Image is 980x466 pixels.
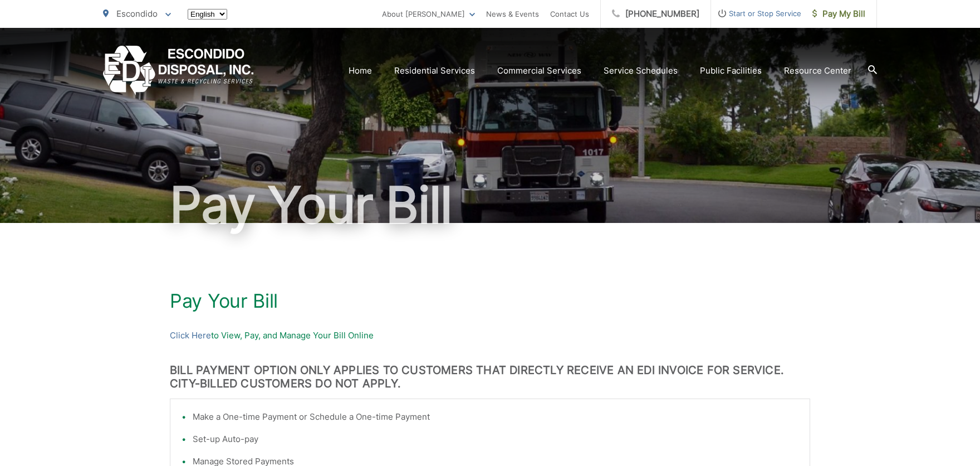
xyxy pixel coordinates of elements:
[486,7,539,21] a: News & Events
[170,290,810,312] h1: Pay Your Bill
[550,7,589,21] a: Contact Us
[700,64,762,77] a: Public Facilities
[170,329,211,342] a: Click Here
[812,7,865,21] span: Pay My Bill
[193,433,798,446] li: Set-up Auto-pay
[193,410,798,424] li: Make a One-time Payment or Schedule a One-time Payment
[188,9,227,20] select: Select a language
[116,8,158,19] span: Escondido
[349,64,372,77] a: Home
[170,329,810,342] p: to View, Pay, and Manage Your Bill Online
[394,64,475,77] a: Residential Services
[497,64,581,77] a: Commercial Services
[170,363,810,390] h3: BILL PAYMENT OPTION ONLY APPLIES TO CUSTOMERS THAT DIRECTLY RECEIVE AN EDI INVOICE FOR SERVICE. C...
[103,177,877,233] h1: Pay Your Bill
[382,7,475,21] a: About [PERSON_NAME]
[103,46,254,95] a: EDCD logo. Return to the homepage.
[604,64,678,77] a: Service Schedules
[784,64,851,77] a: Resource Center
